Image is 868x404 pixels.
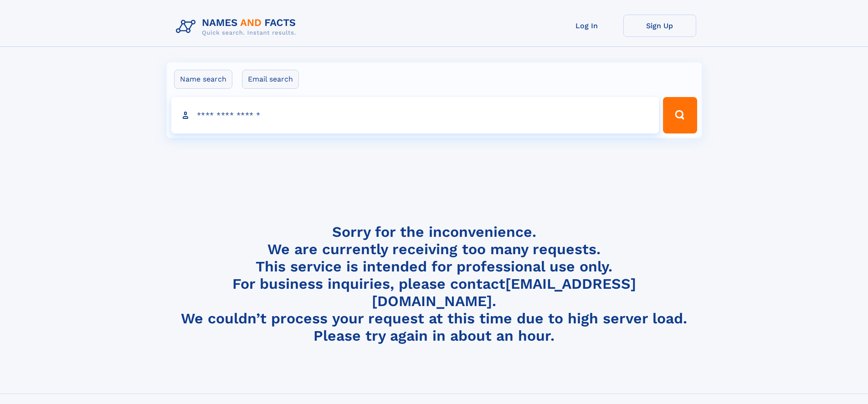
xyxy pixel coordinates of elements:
[174,70,232,89] label: Name search
[172,15,303,39] img: Logo Names and Facts
[663,97,697,133] button: Search Button
[171,97,659,133] input: search input
[623,15,696,37] a: Sign Up
[172,223,696,345] h4: Sorry for the inconvenience. We are currently receiving too many requests. This service is intend...
[550,15,623,37] a: Log In
[242,70,299,89] label: Email search
[372,275,636,310] a: [EMAIL_ADDRESS][DOMAIN_NAME]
